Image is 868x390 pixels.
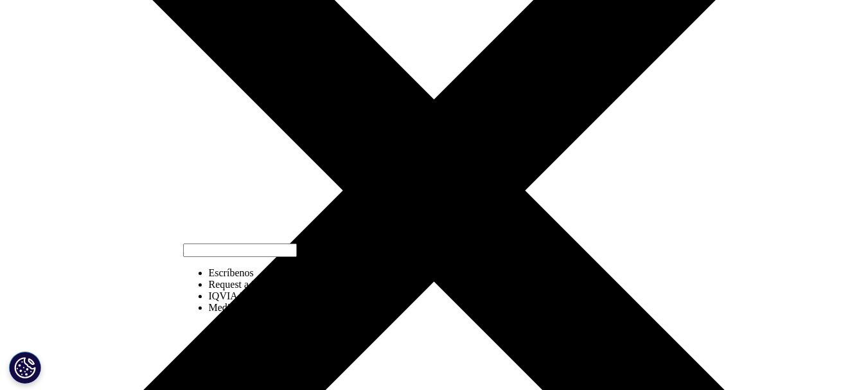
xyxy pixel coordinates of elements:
[209,302,313,314] li: Media Inquiries
[209,279,313,290] li: Request a Demo
[209,290,313,302] li: IQVIA Institute Inquiries
[209,267,313,279] li: Escríbenos
[9,351,41,384] button: Configuración de cookies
